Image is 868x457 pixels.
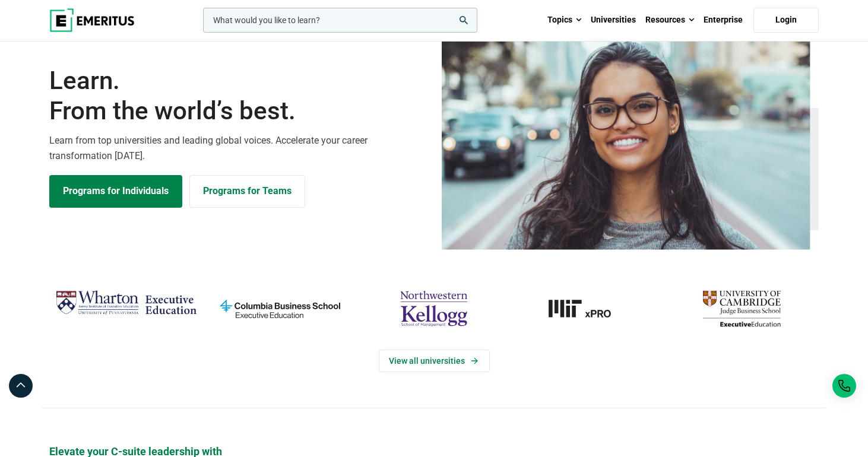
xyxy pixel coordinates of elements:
a: Explore Programs [49,175,182,207]
img: MIT xPRO [517,285,659,332]
img: cambridge-judge-business-school [671,285,813,332]
span: From the world’s best. [49,96,427,126]
img: Wharton Executive Education [55,285,197,320]
h1: Learn. [49,66,427,126]
img: columbia-business-school [209,285,351,332]
a: MIT-xPRO [517,285,659,332]
img: Learn from the world's best [442,32,810,250]
input: woocommerce-product-search-field-0 [203,8,477,33]
a: Explore for Business [189,175,305,207]
a: View Universities [379,350,490,372]
a: Login [753,8,819,33]
img: northwestern-kellogg [363,285,505,332]
p: Learn from top universities and leading global voices. Accelerate your career transformation [DATE]. [49,133,427,163]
